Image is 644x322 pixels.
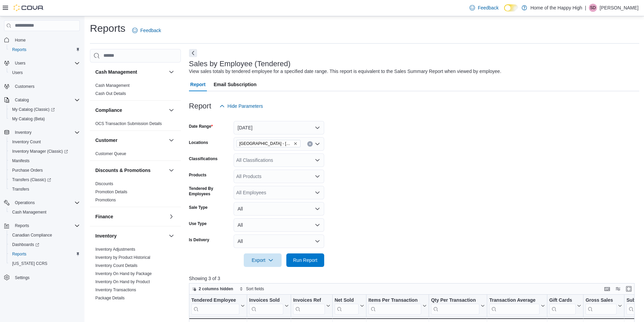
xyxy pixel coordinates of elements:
[95,121,162,126] span: OCS Transaction Submission Details
[234,202,324,216] button: All
[14,4,44,11] img: Cova
[293,142,297,146] button: Remove Sherwood Park - Baseline Road - Fire & Flower from selection in this group
[9,250,29,258] a: Reports
[167,106,175,114] button: Compliance
[12,82,80,91] span: Customers
[9,157,80,165] span: Manifests
[7,114,82,124] button: My Catalog (Beta)
[12,242,39,247] span: Dashboards
[590,4,596,12] span: SD
[9,241,80,249] span: Dashboards
[12,59,28,67] button: Users
[249,297,289,314] button: Invoices Sold
[489,297,545,314] button: Transaction Average
[12,82,37,91] a: Customers
[9,138,80,146] span: Inventory Count
[12,116,45,122] span: My Catalog (Beta)
[9,105,57,114] a: My Catalog (Classic)
[293,297,330,314] button: Invoices Ref
[7,230,82,240] button: Canadian Compliance
[7,105,82,114] a: My Catalog (Classic)
[95,232,117,239] h3: Inventory
[95,255,150,260] a: Inventory by Product Historical
[549,297,576,314] div: Gift Card Sales
[489,297,539,303] div: Transaction Average
[95,247,135,252] a: Inventory Adjustments
[95,255,150,260] span: Inventory by Product Historical
[7,45,82,54] button: Reports
[228,103,263,109] span: Hide Parameters
[189,156,218,162] label: Classifications
[12,149,68,154] span: Inventory Manager (Classic)
[1,221,82,230] button: Reports
[129,24,164,37] a: Feedback
[189,102,211,110] h3: Report
[1,272,82,282] button: Settings
[12,128,34,137] button: Inventory
[504,11,504,12] span: Dark Mode
[9,115,80,123] span: My Catalog (Beta)
[9,185,80,193] span: Transfers
[7,166,82,175] button: Purchase Orders
[9,138,44,146] a: Inventory Count
[12,251,26,257] span: Reports
[1,128,82,137] button: Inventory
[504,4,518,11] input: Dark Mode
[12,232,52,238] span: Canadian Compliance
[12,96,80,104] span: Catalog
[234,121,324,134] button: [DATE]
[246,286,264,292] span: Sort fields
[7,175,82,184] a: Transfers (Classic)
[589,4,597,12] div: Sarah Davidson
[9,157,32,165] a: Manifests
[95,263,138,268] a: Inventory Count Details
[7,259,82,268] button: [US_STATE] CCRS
[95,213,113,220] h3: Finance
[12,70,23,75] span: Users
[549,297,581,314] button: Gift Cards
[12,158,29,164] span: Manifests
[248,253,278,267] span: Export
[167,166,175,174] button: Discounts & Promotions
[95,83,129,88] a: Cash Management
[15,38,26,43] span: Home
[12,261,47,266] span: [US_STATE] CCRS
[12,168,43,173] span: Purchase Orders
[9,208,80,216] span: Cash Management
[15,223,29,228] span: Reports
[95,279,150,284] span: Inventory On Hand by Product
[431,297,479,314] div: Qty Per Transaction
[189,275,639,282] p: Showing 3 of 3
[7,207,82,217] button: Cash Management
[189,221,207,226] label: Use Type
[12,139,41,145] span: Inventory Count
[9,241,42,249] a: Dashboards
[315,190,320,195] button: Open list of options
[586,297,622,314] button: Gross Sales
[489,297,539,314] div: Transaction Average
[9,105,80,114] span: My Catalog (Classic)
[12,96,31,104] button: Catalog
[1,198,82,207] button: Operations
[15,275,29,280] span: Settings
[95,190,127,194] a: Promotion Details
[12,177,51,182] span: Transfers (Classic)
[191,297,239,303] div: Tendered Employee
[90,150,181,160] div: Customer
[614,285,622,293] button: Display options
[9,259,80,268] span: Washington CCRS
[95,69,137,75] h3: Cash Management
[9,147,71,155] a: Inventory Manager (Classic)
[7,249,82,259] button: Reports
[234,234,324,248] button: All
[12,36,28,44] a: Home
[334,297,358,314] div: Net Sold
[95,197,116,203] span: Promotions
[90,81,181,100] div: Cash Management
[307,141,313,147] button: Clear input
[1,81,82,91] button: Customers
[95,189,127,195] span: Promotion Details
[12,199,38,207] button: Operations
[189,140,208,145] label: Locations
[586,297,617,314] div: Gross Sales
